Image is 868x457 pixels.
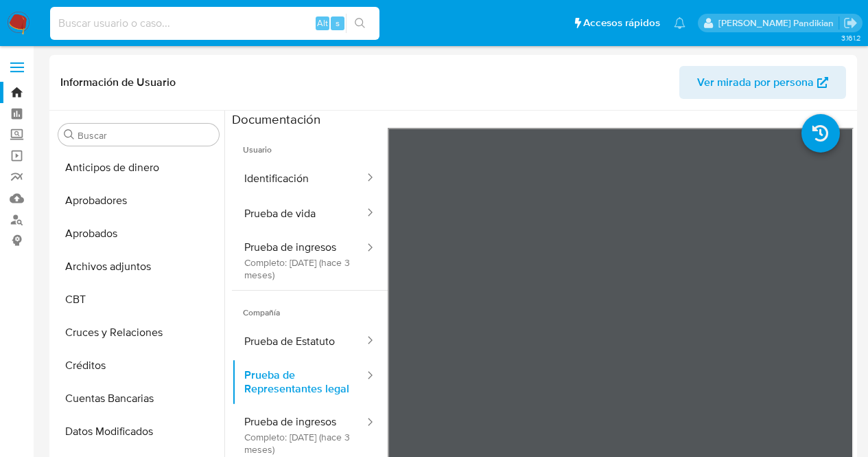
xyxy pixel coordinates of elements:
a: Notificaciones [674,17,685,29]
button: CBT [53,283,224,316]
button: Aprobados [53,217,224,250]
button: Buscar [64,129,75,140]
a: Salir [843,16,858,30]
button: Datos Modificados [53,415,224,448]
button: Créditos [53,349,224,382]
p: agostina.bazzano@mercadolibre.com [718,16,838,30]
span: Ver mirada por persona [697,66,814,99]
button: Cruces y Relaciones [53,316,224,349]
input: Buscar usuario o caso... [50,14,379,32]
span: s [336,16,340,30]
button: Ver mirada por persona [679,66,846,99]
button: Anticipos de dinero [53,151,224,184]
button: Archivos adjuntos [53,250,224,283]
span: Accesos rápidos [583,16,660,30]
button: search-icon [346,14,374,33]
input: Buscar [78,129,213,142]
button: Aprobadores [53,184,224,217]
span: Alt [317,16,328,30]
button: Cuentas Bancarias [53,382,224,415]
h1: Información de Usuario [60,76,176,89]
